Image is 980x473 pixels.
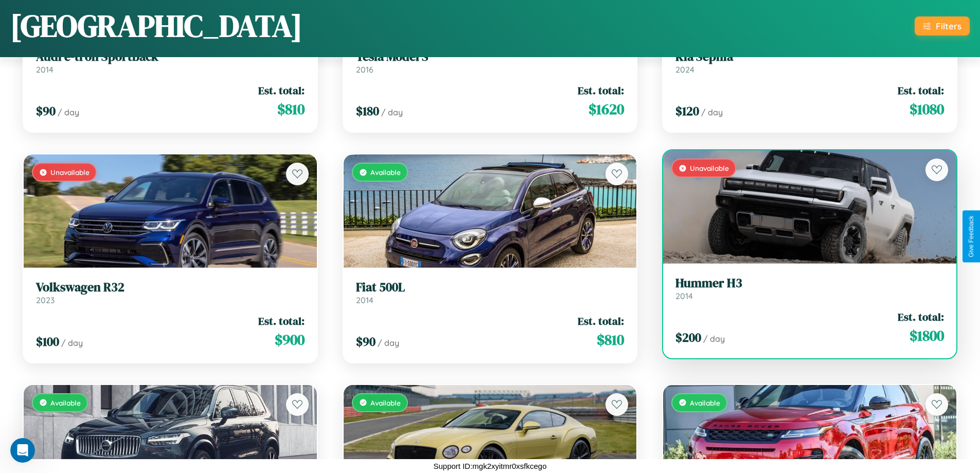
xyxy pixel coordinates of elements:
span: $ 900 [275,329,305,350]
span: / day [61,338,83,348]
span: $ 100 [36,333,59,350]
span: / day [58,107,79,117]
span: $ 810 [277,99,305,119]
span: 2024 [675,64,694,75]
span: Available [370,398,401,407]
span: Est. total: [898,309,944,324]
h3: Kia Sephia [675,49,944,64]
button: Filters [915,16,970,36]
span: $ 200 [675,329,701,346]
span: $ 90 [36,102,56,119]
span: $ 180 [356,102,379,119]
span: Est. total: [258,83,305,98]
div: Give Feedback [968,216,975,257]
h3: Fiat 500L [356,280,625,295]
span: $ 810 [597,329,624,350]
span: $ 1080 [910,99,944,119]
span: Est. total: [578,313,624,328]
p: Support ID: mgk2xyitmr0xsfkcego [433,459,546,473]
span: $ 120 [675,102,699,119]
span: Unavailable [50,168,90,177]
span: Est. total: [898,83,944,98]
span: Available [370,168,401,177]
span: $ 1620 [589,99,624,119]
a: Hummer H32014 [675,276,944,301]
span: Unavailable [690,164,729,172]
iframe: Intercom live chat [10,438,35,463]
a: Volkswagen R322023 [36,280,305,305]
span: Est. total: [258,313,305,328]
span: $ 1800 [910,325,944,346]
span: Available [50,398,81,407]
span: $ 90 [356,333,376,350]
span: 2016 [356,64,373,75]
h3: Audi e-tron Sportback [36,49,305,64]
h3: Tesla Model S [356,49,625,64]
h1: [GEOGRAPHIC_DATA] [10,5,302,47]
span: 2014 [356,295,373,305]
a: Tesla Model S2016 [356,49,625,75]
span: 2023 [36,295,55,305]
span: / day [703,334,725,344]
span: 2014 [675,291,693,301]
span: / day [378,338,399,348]
span: 2014 [36,64,54,75]
span: / day [381,107,403,117]
div: Filters [936,21,961,31]
span: Available [690,398,720,407]
a: Fiat 500L2014 [356,280,625,305]
span: Est. total: [578,83,624,98]
a: Kia Sephia2024 [675,49,944,75]
h3: Hummer H3 [675,276,944,291]
h3: Volkswagen R32 [36,280,305,295]
span: / day [701,107,723,117]
a: Audi e-tron Sportback2014 [36,49,305,75]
